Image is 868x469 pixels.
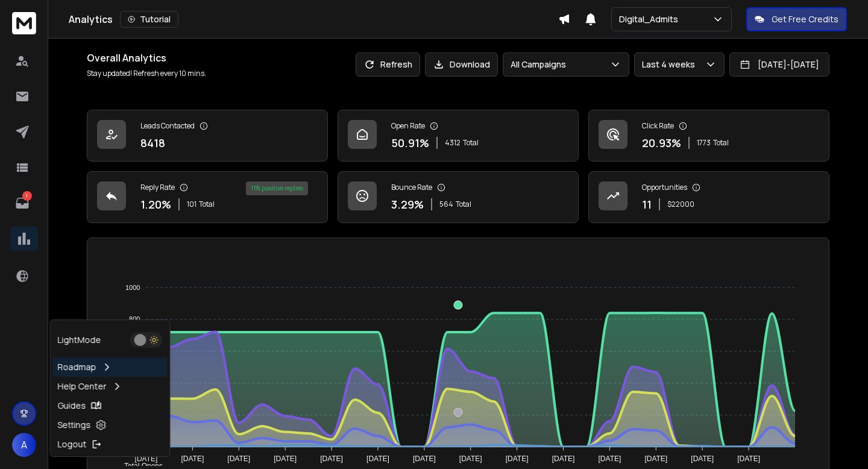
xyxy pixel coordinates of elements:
p: All Campaigns [511,58,571,71]
button: Get Free Credits [746,7,847,31]
tspan: 800 [129,316,140,323]
p: Reply Rate [140,183,175,192]
a: Open Rate50.91%4312Total [338,110,579,162]
span: Total [199,200,215,209]
p: Last 4 weeks [642,58,700,71]
tspan: [DATE] [691,455,714,463]
p: Roadmap [58,361,96,373]
tspan: 1000 [125,284,140,291]
span: 564 [439,200,453,209]
a: Opportunities11$22000 [588,171,829,223]
p: 1 [22,191,32,201]
a: Guides [53,396,168,415]
tspan: [DATE] [413,455,436,463]
tspan: [DATE] [181,455,204,463]
p: 8418 [140,134,165,151]
div: 11 % positive replies [246,181,308,195]
a: Bounce Rate3.29%564Total [338,171,579,223]
tspan: [DATE] [459,455,482,463]
p: Settings [58,419,91,431]
p: Download [450,58,490,71]
a: 1 [10,191,34,215]
a: Settings [53,415,168,435]
p: Get Free Credits [772,13,838,25]
button: Refresh [356,52,420,77]
button: Tutorial [120,11,178,28]
p: Digital_Admits [619,13,683,25]
a: Help Center [53,377,168,396]
p: 11 [642,196,652,213]
tspan: [DATE] [644,455,667,463]
button: A [12,433,36,457]
span: 1773 [697,138,711,148]
p: Bounce Rate [391,183,432,192]
p: $ 22000 [667,200,694,209]
span: 101 [187,200,197,209]
a: Click Rate20.93%1773Total [588,110,829,162]
p: Help Center [58,380,107,392]
p: Opportunities [642,183,687,192]
tspan: [DATE] [227,455,250,463]
a: Leads Contacted8418 [87,110,328,162]
button: Download [425,52,498,77]
a: Reply Rate1.20%101Total11% positive replies [87,171,328,223]
tspan: [DATE] [552,455,575,463]
span: Total [713,138,729,148]
div: Analytics [69,11,558,28]
span: Total [463,138,479,148]
tspan: [DATE] [737,455,760,463]
tspan: [DATE] [274,455,297,463]
tspan: [DATE] [599,455,621,463]
tspan: [DATE] [135,455,158,463]
button: [DATE]-[DATE] [729,52,829,77]
tspan: [DATE] [366,455,389,463]
p: 1.20 % [140,196,171,213]
p: 20.93 % [642,134,681,151]
p: 50.91 % [391,134,429,151]
p: Logout [58,438,87,450]
p: Open Rate [391,121,425,131]
p: Leads Contacted [140,121,195,131]
tspan: [DATE] [320,455,343,463]
h1: Overall Analytics [87,51,206,65]
span: Total [456,200,471,209]
p: Stay updated! Refresh every 10 mins. [87,69,206,78]
span: 4312 [445,138,461,148]
p: 3.29 % [391,196,424,213]
p: Click Rate [642,121,674,131]
a: Roadmap [53,357,168,377]
p: Refresh [380,58,412,71]
p: Light Mode [58,334,101,346]
p: Guides [58,400,86,412]
tspan: [DATE] [506,455,529,463]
